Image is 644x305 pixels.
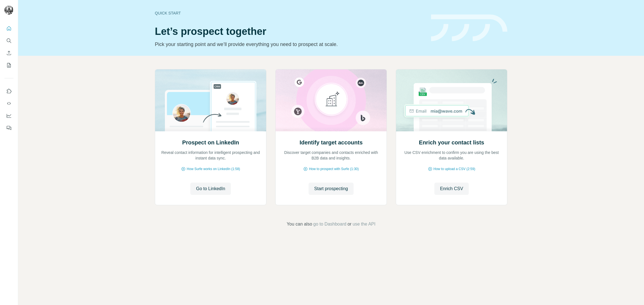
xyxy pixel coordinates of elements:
button: go to Dashboard [313,221,346,227]
span: How to prospect with Surfe (1:30) [309,166,359,171]
button: Use Surfe on LinkedIn [4,86,13,96]
p: Discover target companies and contacts enriched with B2B data and insights. [281,150,381,161]
img: banner [431,14,507,42]
button: Use Surfe API [4,98,13,108]
img: Avatar [4,6,13,14]
button: Start prospecting [309,183,354,195]
button: Quick start [4,23,13,33]
span: You can also [287,221,312,227]
span: Go to LinkedIn [196,185,225,192]
h2: Identify target accounts [300,139,363,146]
span: How to upload a CSV (2:59) [434,166,475,171]
button: My lists [4,60,13,70]
button: Go to LinkedIn [190,183,231,195]
p: Reveal contact information for intelligent prospecting and instant data sync. [161,150,261,161]
button: Enrich CSV [434,183,469,195]
div: Quick start [155,10,424,16]
span: Start prospecting [314,185,348,192]
span: or [347,221,351,227]
button: Enrich CSV [4,48,13,58]
span: Enrich CSV [440,185,463,192]
h1: Let’s prospect together [155,26,424,37]
p: Use CSV enrichment to confirm you are using the best data available. [402,150,501,161]
img: Enrich your contact lists [396,69,507,131]
img: Prospect on LinkedIn [155,69,266,131]
span: How Surfe works on LinkedIn (1:58) [187,166,240,171]
p: Pick your starting point and we’ll provide everything you need to prospect at scale. [155,40,424,48]
img: Identify target accounts [275,69,387,131]
button: Search [4,36,13,46]
h2: Prospect on LinkedIn [182,139,239,146]
h2: Enrich your contact lists [419,139,484,146]
button: use the API [352,221,375,227]
button: Dashboard [4,111,13,121]
button: Feedback [4,123,13,133]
